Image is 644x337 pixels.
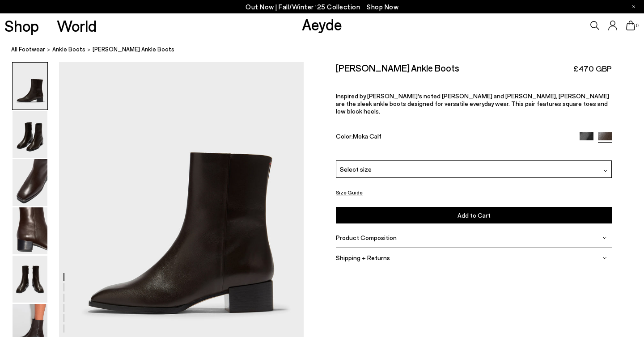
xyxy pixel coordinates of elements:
[13,207,47,254] img: Lee Leather Ankle Boots - Image 4
[13,63,47,110] img: Lee Leather Ankle Boots - Image 1
[353,132,381,140] span: Moka Calf
[336,207,612,223] button: Add to Cart
[635,23,640,28] span: 0
[336,187,363,198] button: Size Guide
[603,169,608,173] img: svg%3E
[573,63,612,74] span: £470 GBP
[336,132,571,143] div: Color:
[340,164,372,174] span: Select size
[336,92,609,115] span: Inspired by [PERSON_NAME]'s noted [PERSON_NAME] and [PERSON_NAME], [PERSON_NAME] are the sleek an...
[52,46,85,53] span: ankle boots
[602,236,607,240] img: svg%3E
[336,234,397,241] span: Product Composition
[602,256,607,260] img: svg%3E
[13,159,47,206] img: Lee Leather Ankle Boots - Image 3
[246,1,398,13] p: Out Now | Fall/Winter ‘25 Collection
[11,45,45,54] a: All Footwear
[367,3,398,11] span: Navigate to /collections/new-in
[13,111,47,158] img: Lee Leather Ankle Boots - Image 2
[626,21,635,30] a: 0
[93,45,174,54] span: [PERSON_NAME] Ankle Boots
[57,18,97,34] a: World
[52,45,85,54] a: ankle boots
[302,15,342,34] a: Aeyde
[336,254,390,261] span: Shipping + Returns
[4,18,39,34] a: Shop
[11,38,644,62] nav: breadcrumb
[13,256,47,303] img: Lee Leather Ankle Boots - Image 5
[336,62,459,73] h2: [PERSON_NAME] Ankle Boots
[458,211,491,219] span: Add to Cart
